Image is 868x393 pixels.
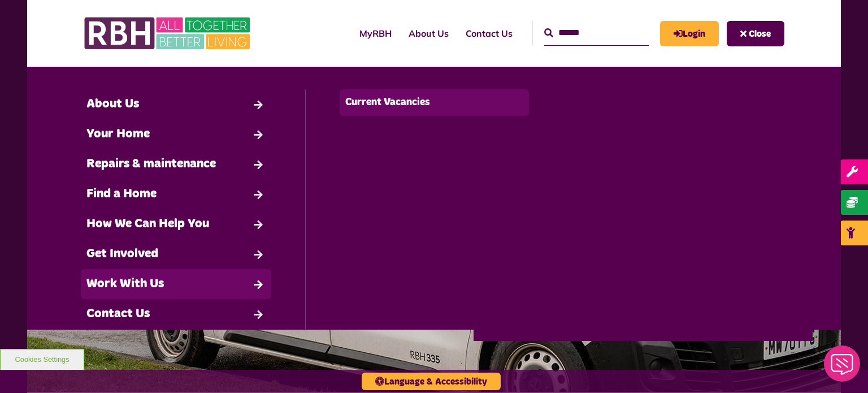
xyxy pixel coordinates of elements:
iframe: Netcall Web Assistant for live chat [817,342,868,393]
button: Language & Accessibility [362,373,501,390]
a: How We Can Help You [81,209,271,239]
img: RBH [84,11,253,55]
a: Get Involved [81,239,271,269]
a: About Us [81,89,271,119]
a: Contact Us [457,18,521,49]
a: Current Vacancies [340,89,530,116]
span: Close [749,29,771,38]
a: MyRBH [660,21,719,46]
a: MyRBH [351,18,400,49]
button: Navigation [727,21,784,46]
a: Contact Us [81,299,271,329]
a: Repairs & maintenance [81,149,271,179]
a: Find a Home [81,179,271,209]
a: Work With Us [81,269,271,299]
a: About Us [400,18,457,49]
a: Your Home [81,119,271,149]
input: Search [544,21,649,45]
